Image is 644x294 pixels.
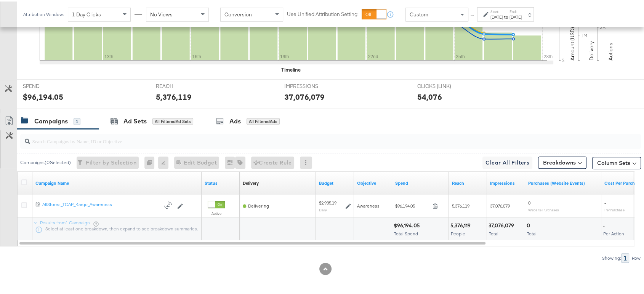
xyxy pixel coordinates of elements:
[604,198,606,204] span: -
[205,179,237,185] a: Shows the current state of your Ad Campaign.
[621,252,629,261] div: 1
[490,8,503,13] label: Start:
[20,158,71,165] div: Campaigns ( 0 Selected)
[224,10,252,16] span: Conversion
[394,229,418,235] span: Total Spend
[509,8,522,13] label: End:
[588,40,595,59] text: Delivery
[538,155,586,167] button: Breakdowns
[150,10,173,16] span: No Views
[469,13,476,16] span: ↑
[35,179,199,185] a: Your campaign name.
[451,229,465,235] span: People
[489,220,516,228] div: 37,076,079
[152,117,193,123] div: All Filtered Ad Sets
[287,9,359,16] label: Use Unified Attribution Setting:
[509,13,522,19] div: [DATE]
[281,65,301,72] div: Timeline
[604,206,625,211] sub: Per Purchase
[489,229,498,235] span: Total
[319,179,351,185] a: The maximum amount you're willing to spend on your ads, on average each day or over the lifetime ...
[394,220,422,228] div: $96,194.05
[528,206,559,211] sub: Website Purchases
[74,117,80,123] div: 1
[452,201,469,207] span: 5,376,119
[23,81,80,88] span: SPEND
[485,157,529,166] span: Clear All Filters
[631,254,641,259] div: Row
[417,81,474,88] span: CLICKS (LINK)
[357,179,389,185] a: Your campaign's objective.
[603,220,607,228] div: -
[319,198,336,205] div: $2,935.19
[592,155,641,168] button: Column Sets
[527,220,532,228] div: 0
[229,115,241,124] div: Ads
[452,179,484,185] a: The number of people your ad was served to.
[490,179,522,185] a: The number of times your ad was served. On mobile apps an ad is counted as served the first time ...
[243,179,259,185] div: Delivery
[528,198,530,204] span: 0
[503,13,509,18] strong: to
[602,254,621,259] div: Showing:
[23,90,63,101] div: $96,194.05
[284,90,325,101] div: 37,076,079
[248,201,269,207] span: Delivering
[42,200,160,206] div: AllStores_TCAP_Kargo_Awareness
[395,179,446,185] a: The total amount spent to date.
[208,209,225,214] label: Active
[34,115,68,124] div: Campaigns
[357,201,380,207] span: Awareness
[603,229,624,235] span: Per Action
[247,117,280,123] div: All Filtered Ads
[490,13,503,19] div: [DATE]
[156,90,192,101] div: 5,376,119
[156,81,213,88] span: REACH
[243,179,259,185] a: Reflects the ability of your Ad Campaign to achieve delivery based on ad states, schedule and bud...
[482,155,532,167] button: Clear All Filters
[417,90,442,101] div: 54,076
[30,129,585,144] input: Search Campaigns by Name, ID or Objective
[123,115,147,124] div: Ad Sets
[42,200,160,209] a: AllStores_TCAP_Kargo_Awareness
[410,10,428,16] span: Custom
[569,26,576,59] text: Amount (USD)
[528,179,598,185] a: The number of times a purchase was made tracked by your Custom Audience pixel on your website aft...
[72,10,101,16] span: 1 Day Clicks
[144,155,158,167] div: 0
[319,206,327,211] sub: Daily
[395,201,429,207] span: $96,194.05
[607,41,614,59] text: Actions
[527,229,537,235] span: Total
[450,220,473,228] div: 5,376,119
[284,81,341,88] span: IMPRESSIONS
[23,10,64,16] div: Attribution Window:
[490,201,510,207] span: 37,076,079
